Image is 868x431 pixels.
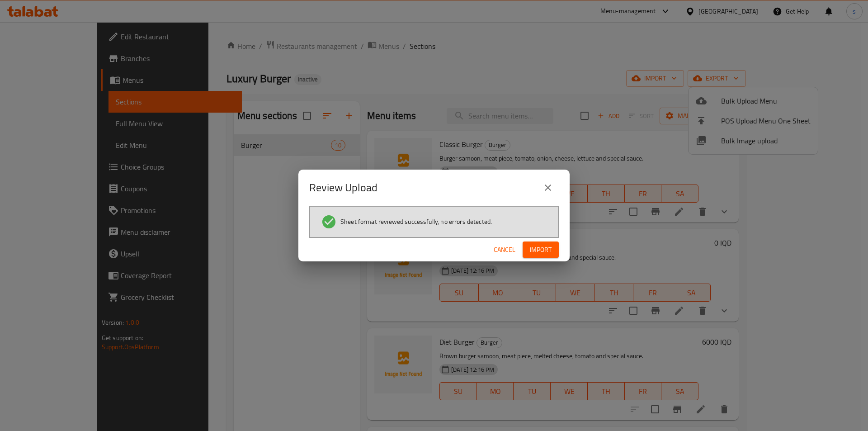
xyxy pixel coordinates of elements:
[340,217,492,226] span: Sheet format reviewed successfully, no errors detected.
[523,242,559,258] button: Import
[530,244,552,256] span: Import
[490,242,519,258] button: Cancel
[494,244,515,256] span: Cancel
[537,177,559,199] button: close
[309,180,377,195] h2: Review Upload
